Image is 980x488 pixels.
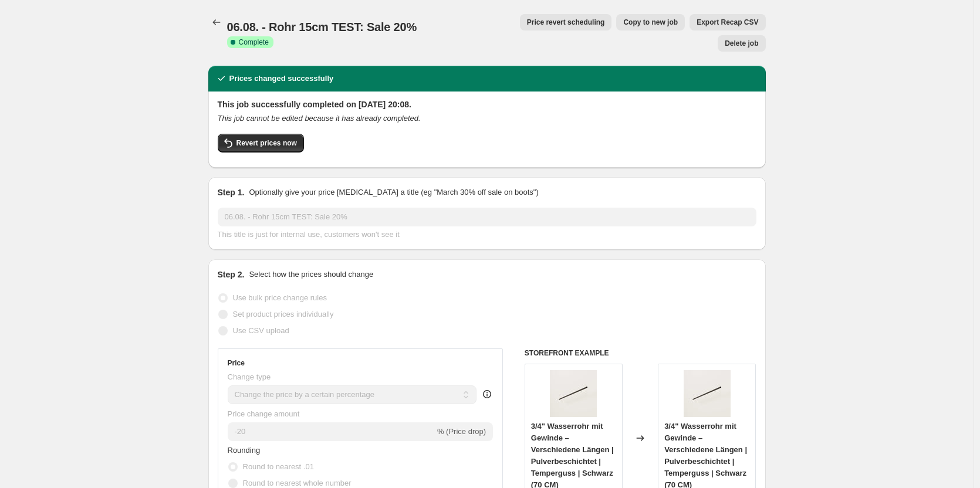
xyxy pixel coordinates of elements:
[228,372,271,381] span: Change type
[690,14,765,30] button: Export Recap CSV
[228,446,261,455] span: Rounding
[233,310,334,318] span: Set product prices individually
[249,187,538,198] p: Optionally give your price [MEDICAL_DATA] a title (eg "March 30% off sale on boots")
[218,230,400,239] span: This title is just for internal use, customers won't see it
[218,208,756,226] input: 30% off holiday sale
[233,326,289,335] span: Use CSV upload
[218,269,245,280] h2: Step 2.
[243,479,352,487] span: Round to nearest whole number
[243,462,314,471] span: Round to nearest .01
[550,370,597,417] img: wasserrohr-temperguss-pamo-fuer-diy-moebel_80x.webp
[527,18,605,27] span: Price revert scheduling
[684,370,731,417] img: wasserrohr-temperguss-pamo-fuer-diy-moebel_80x.webp
[481,388,493,400] div: help
[218,134,304,152] button: Revert prices now
[233,293,327,302] span: Use bulk price change rules
[520,14,612,30] button: Price revert scheduling
[218,187,245,198] h2: Step 1.
[228,358,245,368] h3: Price
[228,422,435,441] input: -15
[616,14,685,30] button: Copy to new job
[697,18,758,27] span: Export Recap CSV
[623,18,678,27] span: Copy to new job
[718,35,765,52] button: Delete job
[218,114,421,123] i: This job cannot be edited because it has already completed.
[437,427,486,436] span: % (Price drop)
[725,39,758,48] span: Delete job
[218,99,756,110] h2: This job successfully completed on [DATE] 20:08.
[228,409,300,418] span: Price change amount
[227,21,417,33] span: 06.08. - Rohr 15cm TEST: Sale 20%
[236,138,297,148] span: Revert prices now
[525,348,756,358] h6: STOREFRONT EXAMPLE
[208,14,225,30] button: Price change jobs
[249,269,373,280] p: Select how the prices should change
[229,73,334,84] h2: Prices changed successfully
[239,38,269,47] span: Complete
